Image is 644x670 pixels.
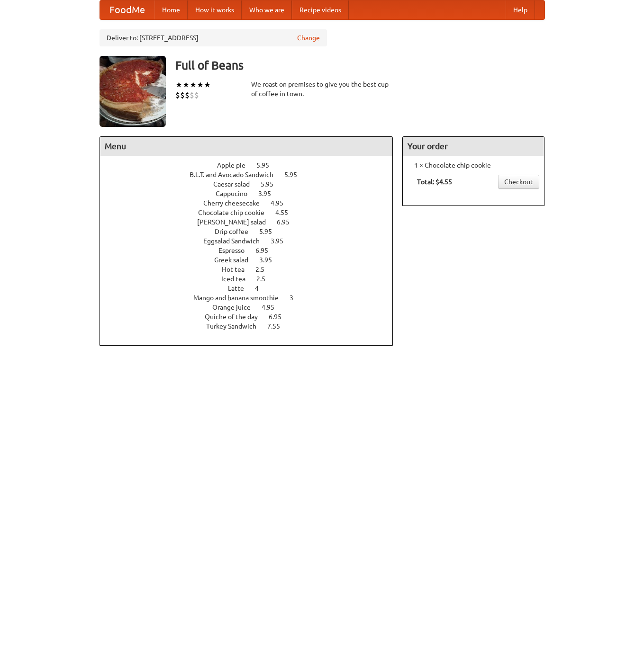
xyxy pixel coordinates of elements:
[212,304,292,311] a: Orange juice 4.95
[417,178,452,186] b: Total: $4.55
[203,237,301,245] a: Eggsalad Sandwich 3.95
[218,247,286,254] a: Espresso 6.95
[271,237,293,245] span: 3.95
[206,322,266,330] span: Turkey Sandwich
[190,80,197,90] li: ★
[100,56,166,127] img: angular.jpg
[194,90,199,100] li: $
[218,247,254,254] span: Espresso
[100,0,154,19] a: FoodMe
[292,0,349,19] a: Recipe videos
[261,180,283,188] span: 5.95
[251,80,393,98] div: We roast on premises to give you the best cup of coffee in town.
[217,161,287,169] a: Apple pie 5.95
[190,171,283,179] span: B.L.T. and Avocado Sandwich
[228,285,254,292] span: Latte
[222,266,254,273] span: Hot tea
[193,294,311,302] a: Mango and banana smoothie 3
[175,80,182,90] li: ★
[255,285,268,292] span: 4
[258,190,281,197] span: 3.95
[255,247,278,254] span: 6.95
[198,209,274,216] span: Chocolate chip cookie
[242,0,292,19] a: Who we are
[256,161,279,169] span: 5.95
[198,209,306,216] a: Chocolate chip cookie 4.55
[277,218,299,226] span: 6.95
[269,313,291,321] span: 6.95
[100,137,393,156] h4: Menu
[256,275,275,283] span: 2.5
[297,33,320,43] a: Change
[222,266,282,273] a: Hot tea 2.5
[408,161,539,170] li: 1 × Chocolate chip cookie
[197,218,275,226] span: [PERSON_NAME] salad
[190,90,194,100] li: $
[213,180,291,188] a: Caesar salad 5.95
[403,137,544,156] h4: Your order
[221,275,283,283] a: Iced tea 2.5
[214,256,290,264] a: Greek salad 3.95
[175,90,180,100] li: $
[259,256,281,264] span: 3.95
[188,0,242,19] a: How it works
[259,228,281,235] span: 5.95
[180,90,185,100] li: $
[284,171,307,179] span: 5.95
[204,80,211,90] li: ★
[216,190,289,197] a: Cappucino 3.95
[206,322,298,330] a: Turkey Sandwich 7.55
[203,199,269,207] span: Cherry cheesecake
[215,228,258,235] span: Drip coffee
[100,29,327,46] div: Deliver to: [STREET_ADDRESS]
[506,0,535,19] a: Help
[197,218,307,226] a: [PERSON_NAME] salad 6.95
[212,304,260,311] span: Orange juice
[215,228,290,235] a: Drip coffee 5.95
[267,322,290,330] span: 7.55
[154,0,188,19] a: Home
[205,313,267,321] span: Quiche of the day
[213,180,259,188] span: Caesar salad
[271,199,293,207] span: 4.95
[221,275,255,283] span: Iced tea
[214,256,258,264] span: Greek salad
[275,209,298,216] span: 4.55
[197,80,204,90] li: ★
[203,199,301,207] a: Cherry cheesecake 4.95
[216,190,257,197] span: Cappucino
[205,313,299,321] a: Quiche of the day 6.95
[185,90,190,100] li: $
[203,237,269,245] span: Eggsalad Sandwich
[182,80,190,90] li: ★
[193,294,288,302] span: Mango and banana smoothie
[290,294,303,302] span: 3
[498,175,539,189] a: Checkout
[228,285,276,292] a: Latte 4
[255,266,274,273] span: 2.5
[217,161,255,169] span: Apple pie
[190,171,315,179] a: B.L.T. and Avocado Sandwich 5.95
[262,304,284,311] span: 4.95
[175,56,545,75] h3: Full of Beans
